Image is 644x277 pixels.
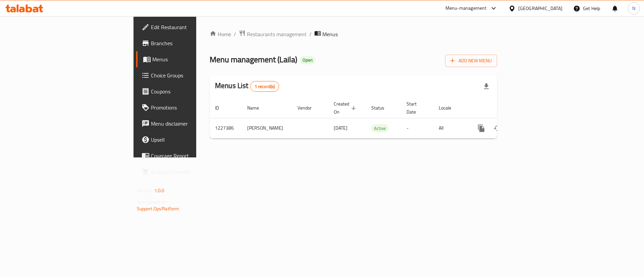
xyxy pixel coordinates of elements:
[151,23,236,31] span: Edit Restaurant
[136,132,241,148] a: Upsell
[210,30,497,39] nav: breadcrumb
[371,125,388,132] span: Active
[489,120,505,136] button: Change Status
[478,78,494,94] div: Export file
[136,67,241,83] a: Choice Groups
[632,5,635,12] span: N
[239,30,307,39] a: Restaurants management
[210,98,543,139] table: enhanced table
[151,152,236,160] span: Coverage Report
[371,104,393,112] span: Status
[473,120,489,136] button: more
[151,71,236,79] span: Choice Groups
[251,83,279,90] span: 1 record(s)
[250,81,279,92] div: Total records count
[136,35,241,51] a: Branches
[322,30,338,38] span: Menus
[300,57,315,63] span: Open
[445,55,497,67] button: Add New Menu
[151,39,236,47] span: Branches
[445,4,487,12] div: Menu-management
[151,87,236,95] span: Coupons
[136,19,241,35] a: Edit Restaurant
[136,99,241,116] a: Promotions
[136,83,241,99] a: Coupons
[136,148,241,164] a: Coverage Report
[151,168,236,176] span: Grocery Checklist
[137,204,179,213] a: Support.OpsPlatform
[468,98,543,118] th: Actions
[407,100,425,116] span: Start Date
[439,104,460,112] span: Locale
[401,118,433,138] td: -
[433,118,468,138] td: All
[136,164,241,180] a: Grocery Checklist
[151,120,236,128] span: Menu disclaimer
[151,103,236,112] span: Promotions
[334,124,347,132] span: [DATE]
[371,124,388,132] div: Active
[298,104,320,112] span: Vendor
[518,5,562,12] div: [GEOGRAPHIC_DATA]
[210,52,297,67] span: Menu management ( Laila )
[247,104,268,112] span: Name
[309,30,312,38] li: /
[136,51,241,67] a: Menus
[450,57,492,65] span: Add New Menu
[137,186,153,195] span: Version:
[247,30,307,38] span: Restaurants management
[136,116,241,132] a: Menu disclaimer
[154,186,165,195] span: 1.0.0
[152,55,236,63] span: Menus
[334,100,358,116] span: Created On
[137,198,168,206] span: Get support on:
[300,56,315,64] div: Open
[215,81,279,92] h2: Menus List
[215,104,228,112] span: ID
[242,118,292,138] td: [PERSON_NAME]
[151,136,236,144] span: Upsell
